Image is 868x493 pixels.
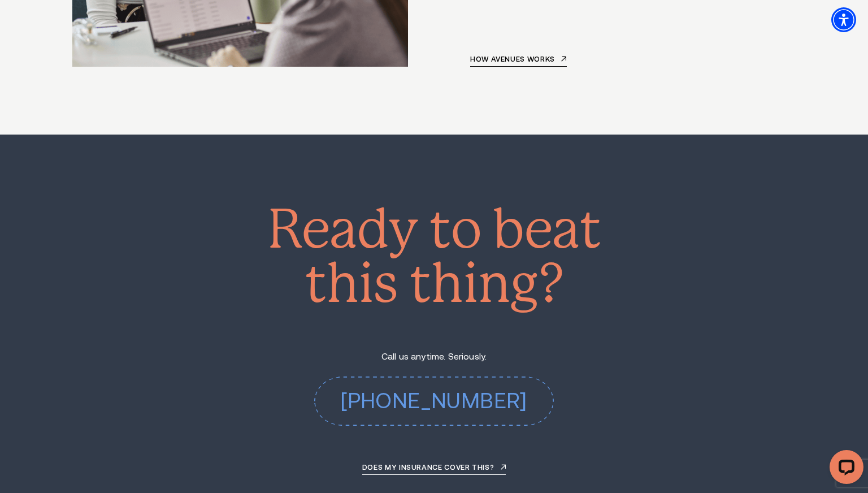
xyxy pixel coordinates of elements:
div: Accessibility Menu [831,7,856,32]
p: Call us anytime. Seriously. [314,350,554,364]
a: call 1-866-595-0423 [314,377,554,426]
a: Does my insurance cover this? [362,464,506,475]
p: Ready to beat [267,202,601,257]
p: this thing? [267,257,601,311]
iframe: LiveChat chat widget [821,446,868,493]
a: How Avenues works [470,55,567,67]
